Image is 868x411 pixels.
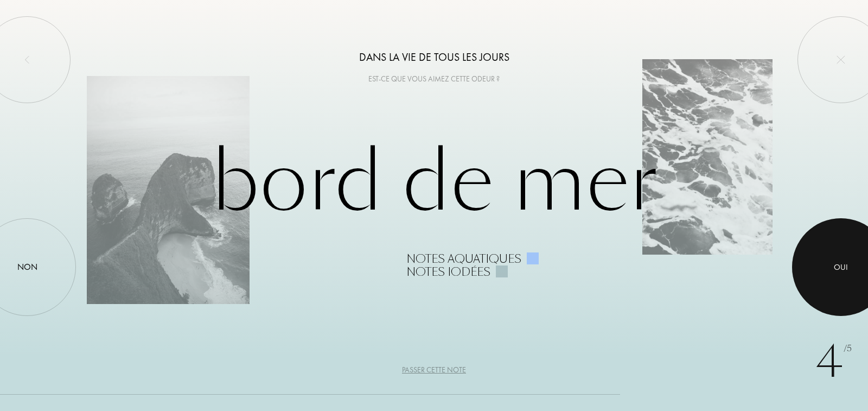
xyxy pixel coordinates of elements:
[17,261,37,274] div: Non
[815,330,852,395] div: 4
[406,252,521,265] div: Notes aquatiques
[844,343,852,355] span: /5
[402,364,466,376] div: Passer cette note
[837,55,845,64] img: quit_onboard.svg
[834,261,848,274] div: Oui
[23,55,31,64] img: left_onboard.svg
[406,265,490,279] div: Notes iodées
[87,133,781,279] div: Bord de Mer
